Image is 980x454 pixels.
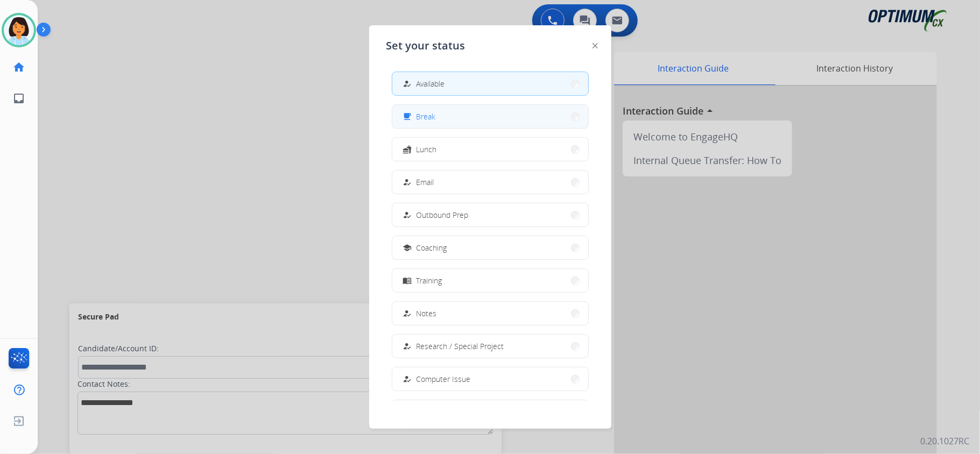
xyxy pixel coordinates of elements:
[417,308,437,319] span: Notes
[417,340,504,352] span: Research / Special Project
[920,435,969,448] p: 0.20.1027RC
[392,72,588,95] button: Available
[417,209,469,221] span: Outbound Prep
[403,112,412,121] mat-icon: free_breakfast
[417,176,434,188] span: Email
[392,236,588,259] button: Coaching
[403,145,412,154] mat-icon: fastfood
[403,342,412,351] mat-icon: how_to_reg
[403,178,412,187] mat-icon: how_to_reg
[392,335,588,358] button: Research / Special Project
[403,210,412,219] mat-icon: how_to_reg
[392,171,588,194] button: Email
[392,367,588,391] button: Computer Issue
[392,269,588,292] button: Training
[403,374,412,384] mat-icon: how_to_reg
[417,78,445,89] span: Available
[4,15,34,45] img: avatar
[12,61,25,74] mat-icon: home
[593,43,598,48] img: close-button
[392,105,588,128] button: Break
[403,243,412,252] mat-icon: school
[417,373,471,385] span: Computer Issue
[392,203,588,226] button: Outbound Prep
[417,242,447,253] span: Coaching
[417,111,436,122] span: Break
[403,309,412,318] mat-icon: how_to_reg
[403,276,412,285] mat-icon: menu_book
[392,138,588,161] button: Lunch
[12,92,25,105] mat-icon: inbox
[392,302,588,325] button: Notes
[392,400,588,423] button: Internet Issue
[417,275,442,286] span: Training
[403,79,412,88] mat-icon: how_to_reg
[417,144,437,155] span: Lunch
[386,38,466,53] span: Set your status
